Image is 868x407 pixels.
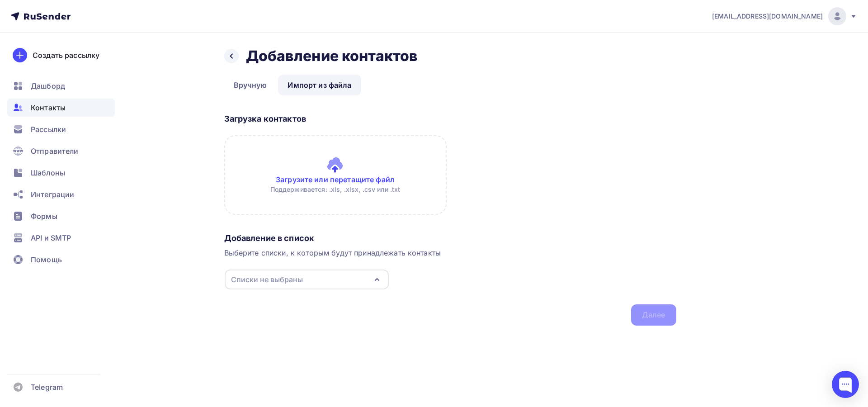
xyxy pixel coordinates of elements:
span: API и SMTP [31,232,71,243]
span: Шаблоны [31,167,65,178]
span: Рассылки [31,124,66,135]
span: Контакты [31,102,66,113]
span: Интеграции [31,189,74,200]
a: Дашборд [7,77,115,95]
div: Загрузка контактов [224,114,676,124]
a: Шаблоны [7,164,115,182]
span: [EMAIL_ADDRESS][DOMAIN_NAME] [712,12,823,21]
span: Помощь [31,254,62,265]
span: Формы [31,211,57,222]
a: Рассылки [7,120,115,138]
a: Формы [7,207,115,225]
a: Контакты [7,99,115,117]
h2: Добавление контактов [246,47,418,65]
div: Списки не выбраны [231,274,303,285]
div: Создать рассылку [33,50,99,61]
a: [EMAIL_ADDRESS][DOMAIN_NAME] [712,7,857,25]
a: Импорт из файла [278,75,361,95]
div: Добавление в список [224,233,676,244]
button: Списки не выбраны [224,269,389,290]
span: Telegram [31,382,63,393]
span: Отправители [31,146,79,156]
div: Выберите списки, к которым будут принадлежать контакты [224,247,676,258]
a: Вручную [224,75,277,95]
span: Дашборд [31,80,65,91]
a: Отправители [7,142,115,160]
